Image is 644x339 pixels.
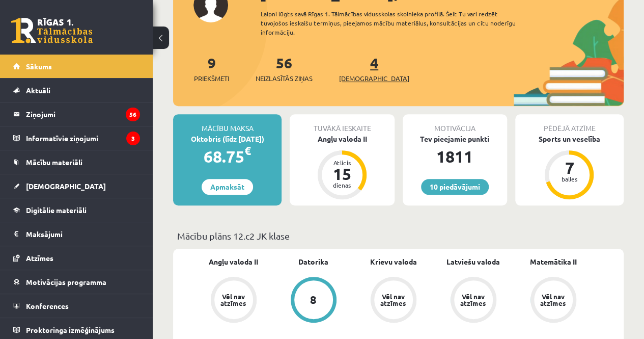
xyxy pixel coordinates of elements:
[173,144,282,169] div: 68.75
[379,293,408,306] div: Vēl nav atzīmes
[126,132,140,145] i: 3
[403,114,507,134] div: Motivācija
[290,114,394,134] div: Tuvākā ieskaite
[327,166,357,182] div: 15
[515,134,624,144] div: Sports un veselība
[13,102,140,126] a: Ziņojumi56
[173,134,282,144] div: Oktobris (līdz [DATE])
[26,301,69,310] span: Konferences
[290,134,394,201] a: Angļu valoda II Atlicis 15 dienas
[26,325,115,334] span: Proktoringa izmēģinājums
[173,114,282,134] div: Mācību maksa
[515,134,624,201] a: Sports un veselība 7 balles
[244,143,251,158] span: €
[219,293,248,306] div: Vēl nav atzīmes
[13,79,140,102] a: Aktuāli
[13,55,140,78] a: Sākums
[459,293,488,306] div: Vēl nav atzīmes
[339,54,409,84] a: 4[DEMOGRAPHIC_DATA]
[26,181,106,191] span: [DEMOGRAPHIC_DATA]
[530,256,577,267] a: Matemātika II
[421,179,489,195] a: 10 piedāvājumi
[13,150,140,174] a: Mācību materiāli
[202,179,253,195] a: Apmaksāt
[513,277,593,325] a: Vēl nav atzīmes
[26,277,106,286] span: Motivācijas programma
[353,277,433,325] a: Vēl nav atzīmes
[298,256,328,267] a: Datorika
[403,134,507,144] div: Tev pieejamie punkti
[26,222,140,246] legend: Maksājumi
[13,246,140,270] a: Atzīmes
[177,229,620,243] p: Mācību plāns 12.c2 JK klase
[256,54,313,84] a: 56Neizlasītās ziņas
[13,174,140,198] a: [DEMOGRAPHIC_DATA]
[13,270,140,294] a: Motivācijas programma
[26,158,82,167] span: Mācību materiāli
[209,256,258,267] a: Angļu valoda II
[539,293,568,306] div: Vēl nav atzīmes
[327,182,357,188] div: dienas
[256,73,313,84] span: Neizlasītās ziņas
[261,9,531,37] div: Laipni lūgts savā Rīgas 1. Tālmācības vidusskolas skolnieka profilā. Šeit Tu vari redzēt tuvojošo...
[11,18,93,43] a: Rīgas 1. Tālmācības vidusskola
[13,294,140,318] a: Konferences
[273,277,353,325] a: 8
[310,294,317,305] div: 8
[433,277,513,325] a: Vēl nav atzīmes
[26,86,50,95] span: Aktuāli
[26,205,87,215] span: Digitālie materiāli
[403,144,507,169] div: 1811
[26,62,52,71] span: Sākums
[26,126,140,150] legend: Informatīvie ziņojumi
[194,54,229,84] a: 9Priekšmeti
[554,160,584,176] div: 7
[446,256,500,267] a: Latviešu valoda
[515,114,624,134] div: Pēdējā atzīme
[13,126,140,150] a: Informatīvie ziņojumi3
[26,253,53,263] span: Atzīmes
[13,198,140,222] a: Digitālie materiāli
[194,73,229,84] span: Priekšmeti
[193,277,273,325] a: Vēl nav atzīmes
[554,176,584,182] div: balles
[370,256,417,267] a: Krievu valoda
[290,134,394,144] div: Angļu valoda II
[339,73,409,84] span: [DEMOGRAPHIC_DATA]
[13,222,140,246] a: Maksājumi
[26,102,140,126] legend: Ziņojumi
[126,108,140,121] i: 56
[327,160,357,166] div: Atlicis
